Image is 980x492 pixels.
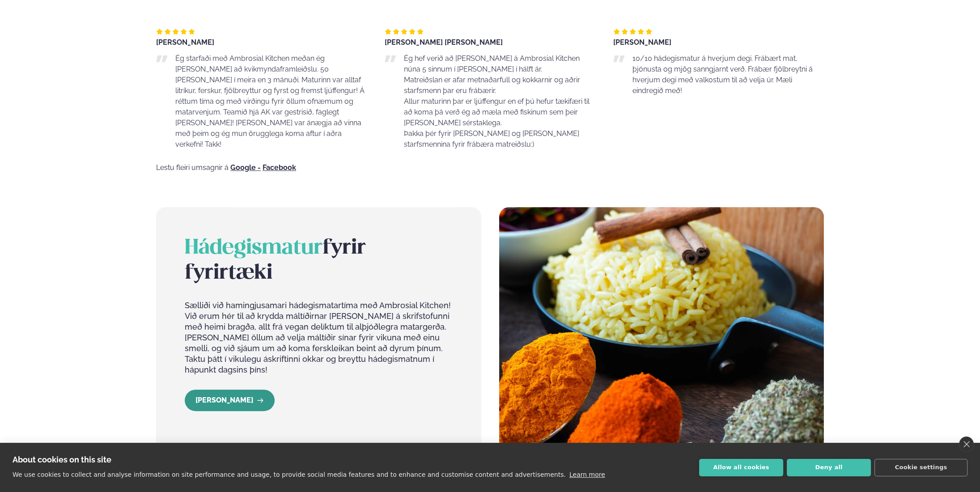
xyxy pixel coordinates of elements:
[156,39,367,46] div: [PERSON_NAME]
[787,459,871,476] button: Deny all
[404,128,595,150] p: Þakka þér fyrir [PERSON_NAME] og [PERSON_NAME] starfsmennina fyrir frábæra matreiðslu:)
[185,390,275,411] a: LESA MEIRA
[404,75,595,96] p: Matreiðslan er afar metnaðarfull og kokkarnir og aðrir starfsmenn þar eru frábærir.
[699,459,783,476] button: Allow all cookies
[874,459,967,476] button: Cookie settings
[185,300,453,375] p: Sælliði við hamingjusamari hádegismatartíma með Ambrosial Kitchen! Við erum hér til að krydda mál...
[569,471,605,478] a: Learn more
[185,238,322,258] span: Hádegismatur
[404,96,595,128] p: Allur maturinn þar er ljúffengur en ef þú hefur tækifæri til að koma þá verð ég að mæla með fiski...
[185,236,453,286] h2: fyrir fyrirtæki
[13,455,111,464] strong: About cookies on this site
[499,207,824,457] img: image alt
[156,163,229,172] span: Lestu fleiri umsagnir á
[13,471,566,478] p: We use cookies to collect and analyse information on site performance and usage, to provide socia...
[632,54,813,95] span: 10/10 hádegismatur á hverjum degi. Frábært mat, þjónusta og mjög sanngjarnt verð. Frábær fjölbrey...
[385,39,595,46] div: [PERSON_NAME] [PERSON_NAME]
[230,164,261,171] a: Google -
[263,164,296,171] a: Facebook
[613,39,824,46] div: [PERSON_NAME]
[959,437,974,452] a: close
[175,54,365,148] span: Ég starfaði með Ambrosial Kitchen meðan ég [PERSON_NAME] að kvikmyndaframleiðslu. 50 [PERSON_NAME...
[404,53,595,75] p: Ég hef verið að [PERSON_NAME] á Ambrosial Kitchen núna 5 sinnum í [PERSON_NAME] í hálft ár.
